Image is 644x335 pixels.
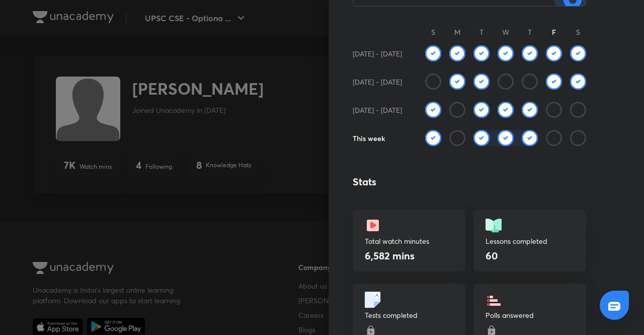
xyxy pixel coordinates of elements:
[522,27,538,37] p: T
[522,45,538,61] img: check rounded
[498,130,514,146] img: check rounded
[425,102,441,118] img: check rounded
[353,105,402,115] h6: [DATE] - [DATE]
[449,74,465,90] img: check rounded
[473,130,490,146] img: check rounded
[522,102,538,118] img: check rounded
[546,74,562,90] img: check rounded
[546,27,562,37] h6: F
[486,249,498,262] h4: 60
[498,27,514,37] p: W
[449,27,465,37] p: M
[546,45,562,61] img: check rounded
[425,45,441,61] img: check rounded
[449,45,465,61] img: check rounded
[365,249,415,262] h4: 6,582 mins
[353,77,402,87] h6: [DATE] - [DATE]
[353,174,586,189] h4: Stats
[486,310,574,320] p: Polls answered
[473,27,490,37] p: T
[570,45,586,61] img: check rounded
[425,27,441,37] p: S
[473,45,490,61] img: check rounded
[365,310,453,320] p: Tests completed
[473,102,490,118] img: check rounded
[498,45,514,61] img: check rounded
[353,133,385,144] h6: This week
[498,102,514,118] img: check rounded
[486,236,574,246] p: Lessons completed
[522,130,538,146] img: check rounded
[570,27,586,37] p: S
[365,236,453,246] p: Total watch minutes
[353,48,402,59] h6: [DATE] - [DATE]
[570,74,586,90] img: check rounded
[425,130,441,146] img: check rounded
[473,74,490,90] img: check rounded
